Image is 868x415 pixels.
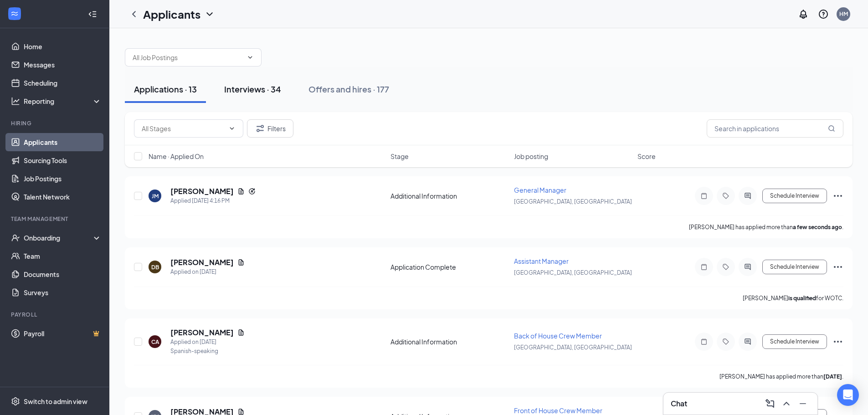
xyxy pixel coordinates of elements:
[237,259,245,266] svg: Document
[514,406,602,415] span: Front of House Crew Member
[390,262,508,272] div: Application Complete
[128,9,139,20] svg: ChevronLeft
[796,396,810,411] button: Minimize
[514,257,569,265] span: Assistant Manager
[762,260,827,274] button: Schedule Interview
[24,397,87,406] div: Switch to admin view
[765,398,776,409] svg: ComposeMessage
[134,83,197,95] div: Applications · 13
[781,398,792,409] svg: ChevronUp
[837,384,859,406] div: Open Intercom Messenger
[832,190,843,201] svg: Ellipses
[11,119,100,127] div: Hiring
[24,37,102,56] a: Home
[228,125,236,132] svg: ChevronDown
[719,373,843,380] p: [PERSON_NAME] has applied more than .
[762,189,827,203] button: Schedule Interview
[707,119,843,138] input: Search in applications
[390,152,409,161] span: Stage
[224,83,281,95] div: Interviews · 34
[247,54,254,61] svg: ChevronDown
[170,267,245,277] div: Applied on [DATE]
[149,152,204,161] span: Name · Applied On
[170,347,245,356] div: Spanish-speaking
[170,186,234,196] h5: [PERSON_NAME]
[142,123,225,133] input: All Stages
[11,215,100,223] div: Team Management
[514,152,548,161] span: Job posting
[689,223,843,231] p: [PERSON_NAME] has applied more than .
[24,324,102,343] a: PayrollCrown
[832,261,843,272] svg: Ellipses
[798,9,809,20] svg: Notifications
[762,334,827,349] button: Schedule Interview
[699,192,709,200] svg: Note
[170,196,256,205] div: Applied [DATE] 4:16 PM
[237,329,245,336] svg: Document
[390,337,508,346] div: Additional Information
[797,398,808,409] svg: Minimize
[832,336,843,347] svg: Ellipses
[248,188,256,195] svg: Reapply
[742,338,753,345] svg: ActiveChat
[671,399,687,409] h3: Chat
[763,396,777,411] button: ComposeMessage
[637,152,656,161] span: Score
[247,119,293,138] button: Filter Filters
[839,10,848,18] div: HM
[720,338,731,345] svg: Tag
[10,9,19,18] svg: WorkstreamLogo
[24,265,102,283] a: Documents
[390,191,508,200] div: Additional Information
[170,328,234,338] h5: [PERSON_NAME]
[24,233,94,242] div: Onboarding
[24,56,102,74] a: Messages
[24,97,102,106] div: Reporting
[170,338,245,347] div: Applied on [DATE]
[24,169,102,188] a: Job Postings
[818,9,829,20] svg: QuestionInfo
[24,283,102,302] a: Surveys
[514,198,632,205] span: [GEOGRAPHIC_DATA], [GEOGRAPHIC_DATA]
[11,97,20,106] svg: Analysis
[699,263,709,271] svg: Note
[204,9,215,20] svg: ChevronDown
[11,397,20,406] svg: Settings
[24,133,102,151] a: Applicants
[779,396,794,411] button: ChevronUp
[133,52,243,62] input: All Job Postings
[24,74,102,92] a: Scheduling
[793,224,842,231] b: a few seconds ago
[11,233,20,242] svg: UserCheck
[742,192,753,200] svg: ActiveChat
[699,338,709,345] svg: Note
[152,192,159,200] div: JM
[170,257,234,267] h5: [PERSON_NAME]
[720,263,731,271] svg: Tag
[514,344,632,351] span: [GEOGRAPHIC_DATA], [GEOGRAPHIC_DATA]
[720,192,731,200] svg: Tag
[88,10,97,19] svg: Collapse
[11,311,100,318] div: Payroll
[151,263,159,271] div: DB
[514,269,632,276] span: [GEOGRAPHIC_DATA], [GEOGRAPHIC_DATA]
[742,263,753,271] svg: ActiveChat
[743,294,843,302] p: [PERSON_NAME] for WOTC.
[143,6,200,22] h1: Applicants
[514,186,566,194] span: General Manager
[24,247,102,265] a: Team
[828,125,835,132] svg: MagnifyingGlass
[237,188,245,195] svg: Document
[24,151,102,169] a: Sourcing Tools
[823,373,842,380] b: [DATE]
[24,188,102,206] a: Talent Network
[514,332,602,340] span: Back of House Crew Member
[308,83,389,95] div: Offers and hires · 177
[788,295,816,302] b: is qualified
[255,123,266,134] svg: Filter
[151,338,159,346] div: CA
